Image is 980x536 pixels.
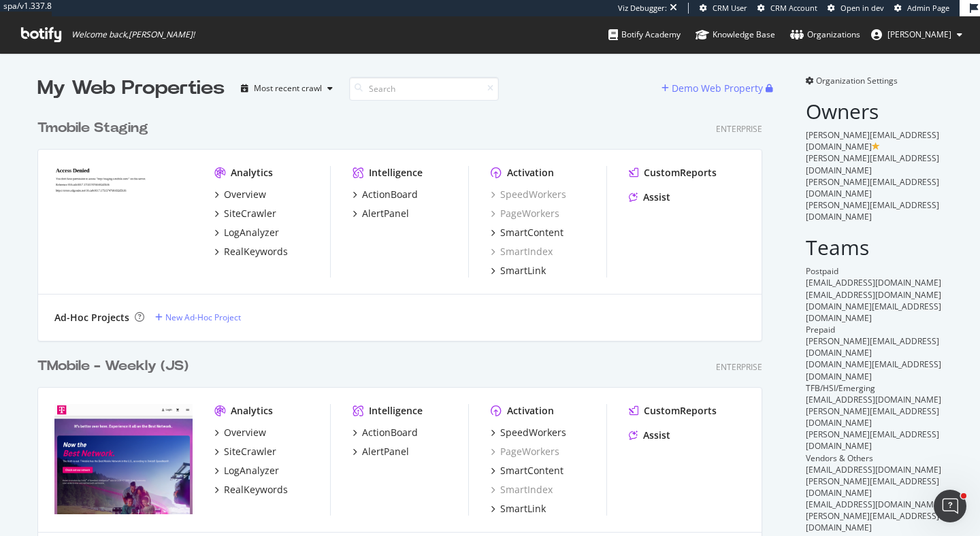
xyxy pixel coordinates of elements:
div: Overview [224,426,266,439]
a: SpeedWorkers [491,426,566,439]
div: Botify Academy [608,28,681,41]
div: SmartLink [500,264,546,278]
div: SmartIndex [491,483,553,497]
div: Tmobile Staging [37,118,148,138]
a: RealKeywords [214,483,288,497]
a: Assist [629,429,670,442]
div: ActionBoard [362,188,418,201]
a: SmartIndex [491,245,553,258]
div: Enterprise [716,123,762,135]
div: RealKeywords [224,483,288,497]
div: SpeedWorkers [500,426,566,439]
h2: Owners [806,100,943,122]
div: TFB/HSI/Emerging [806,382,943,394]
div: LogAnalyzer [224,464,279,478]
a: Knowledge Base [696,16,775,53]
div: CustomReports [644,404,717,418]
span: [PERSON_NAME][EMAIL_ADDRESS][DOMAIN_NAME] [806,199,939,222]
a: ActionBoard [353,426,418,439]
span: Welcome back, [PERSON_NAME] ! [71,29,195,40]
div: Overview [224,188,266,201]
a: Demo Web Property [661,82,766,94]
div: Postpaid [806,265,943,277]
div: TMobile - Weekly (JS) [37,356,189,376]
input: Search [349,77,499,101]
div: Prepaid [806,324,943,335]
span: [PERSON_NAME][EMAIL_ADDRESS][DOMAIN_NAME] [806,475,939,499]
span: [EMAIL_ADDRESS][DOMAIN_NAME] [806,277,941,288]
span: CRM Account [770,3,817,13]
span: [PERSON_NAME][EMAIL_ADDRESS][DOMAIN_NAME] [806,429,939,452]
a: TMobile - Weekly (JS) [37,356,194,376]
a: SmartLink [491,502,546,516]
div: Assist [643,190,670,204]
a: SmartLink [491,264,546,278]
div: Most recent crawl [254,84,322,93]
div: RealKeywords [224,245,288,258]
div: New Ad-Hoc Project [165,312,241,323]
a: ActionBoard [353,188,418,201]
img: t-mobile.com [54,404,193,514]
a: SpeedWorkers [491,188,566,201]
a: Overview [214,188,266,201]
div: Analytics [231,404,273,418]
span: [DOMAIN_NAME][EMAIL_ADDRESS][DOMAIN_NAME] [806,358,941,382]
div: AlertPanel [362,445,409,458]
button: [PERSON_NAME] [860,24,973,46]
iframe: Intercom live chat [934,490,966,522]
a: PageWorkers [491,207,559,220]
span: [EMAIL_ADDRESS][DOMAIN_NAME] [806,289,941,301]
button: Demo Web Property [661,78,766,99]
div: Activation [507,166,554,180]
span: [PERSON_NAME][EMAIL_ADDRESS][DOMAIN_NAME] [806,335,939,358]
div: SiteCrawler [224,445,276,458]
a: Tmobile Staging [37,118,154,138]
a: AlertPanel [353,207,409,220]
span: [PERSON_NAME][EMAIL_ADDRESS][DOMAIN_NAME] [806,405,939,429]
div: LogAnalyzer [224,226,279,239]
a: Overview [214,426,266,439]
img: tmobilestaging.com [54,166,193,276]
span: Open in dev [840,3,884,13]
div: CustomReports [644,166,717,180]
div: Analytics [231,166,273,180]
a: SiteCrawler [214,445,276,458]
a: Organizations [790,16,860,53]
a: SmartContent [491,464,563,478]
div: Organizations [790,28,860,41]
h2: Teams [806,236,943,258]
span: [PERSON_NAME][EMAIL_ADDRESS][DOMAIN_NAME] [806,129,939,152]
div: Ad-Hoc Projects [54,311,129,324]
a: LogAnalyzer [214,226,279,239]
div: Assist [643,429,670,442]
button: Most recent crawl [235,78,338,99]
div: Intelligence [369,404,423,418]
div: Enterprise [716,361,762,373]
a: Admin Page [894,3,949,14]
span: [EMAIL_ADDRESS][DOMAIN_NAME] [806,394,941,405]
a: RealKeywords [214,245,288,258]
div: SmartLink [500,502,546,516]
a: SmartContent [491,226,563,239]
span: [PERSON_NAME][EMAIL_ADDRESS][DOMAIN_NAME] [806,152,939,175]
a: CustomReports [629,404,717,418]
span: Organization Settings [816,75,898,86]
div: Vendors & Others [806,452,943,464]
div: Intelligence [369,166,423,180]
a: New Ad-Hoc Project [155,312,241,323]
div: SmartContent [500,464,563,478]
a: AlertPanel [353,445,409,458]
div: My Web Properties [37,75,225,102]
a: CustomReports [629,166,717,180]
span: [DOMAIN_NAME][EMAIL_ADDRESS][DOMAIN_NAME] [806,301,941,324]
a: PageWorkers [491,445,559,458]
span: adrianna [887,29,951,40]
a: CRM User [700,3,747,14]
span: [EMAIL_ADDRESS][DOMAIN_NAME] [806,464,941,475]
div: SiteCrawler [224,207,276,220]
a: Open in dev [828,3,884,14]
a: CRM Account [757,3,817,14]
